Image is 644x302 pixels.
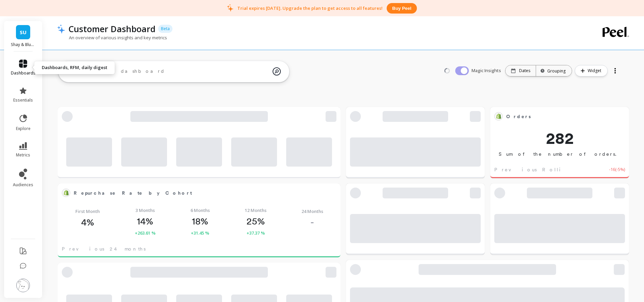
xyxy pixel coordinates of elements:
[75,208,100,215] span: First Month
[246,215,265,227] p: 25%
[301,208,323,215] span: 24 Months
[57,35,167,41] p: An overview of various insights and key metrics
[588,67,603,74] span: Widget
[135,207,155,214] span: 3 Months
[135,230,155,236] span: +263.61 %
[192,215,208,227] p: 18%
[246,230,265,236] span: +37.37 %
[69,23,155,35] p: Customer Dashboard
[57,24,65,34] img: header icon
[506,113,531,120] span: Orders
[273,62,281,81] img: magic search icon
[81,216,94,228] p: 4%
[191,230,209,236] span: +31.45 %
[11,42,36,47] p: Shay & Blue USA
[190,207,210,214] span: 6 Months
[490,151,629,157] p: Sum of the number of orders.
[62,245,146,252] span: Previous 24 months
[387,3,417,14] button: Buy peel
[20,28,26,36] span: SU
[494,166,603,173] span: Previous Rolling 7-day
[519,68,530,73] p: Dates
[542,68,566,74] div: Grouping
[245,207,266,214] span: 12 Months
[13,182,33,188] span: audiences
[310,216,314,228] p: -
[16,279,30,292] img: profile picture
[609,166,625,173] span: -16 ( -5% )
[137,215,153,227] p: 14%
[472,67,502,74] span: Magic Insights
[490,130,629,146] span: 282
[158,25,172,33] p: Beta
[11,70,36,76] span: dashboards
[575,65,608,77] button: Widget
[16,152,30,158] span: metrics
[237,5,383,11] p: Trial expires [DATE]. Upgrade the plan to get access to all features!
[74,190,192,197] span: Repurchase Rate by Cohort
[506,112,603,121] span: Orders
[16,126,31,131] span: explore
[74,188,315,198] span: Repurchase Rate by Cohort
[13,98,33,103] span: essentials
